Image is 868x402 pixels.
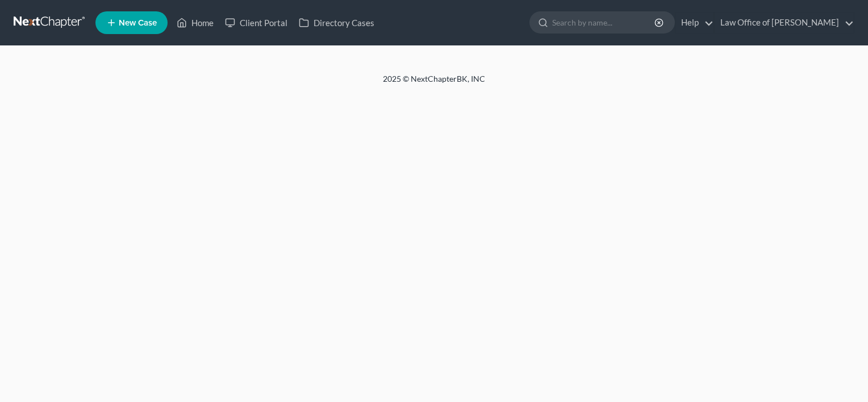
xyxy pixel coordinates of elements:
[219,12,293,33] a: Client Portal
[675,12,713,33] a: Help
[119,19,157,27] span: New Case
[110,73,758,94] div: 2025 © NextChapterBK, INC
[715,12,854,33] a: Law Office of [PERSON_NAME]
[293,12,380,33] a: Directory Cases
[552,12,656,33] input: Search by name...
[171,12,219,33] a: Home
